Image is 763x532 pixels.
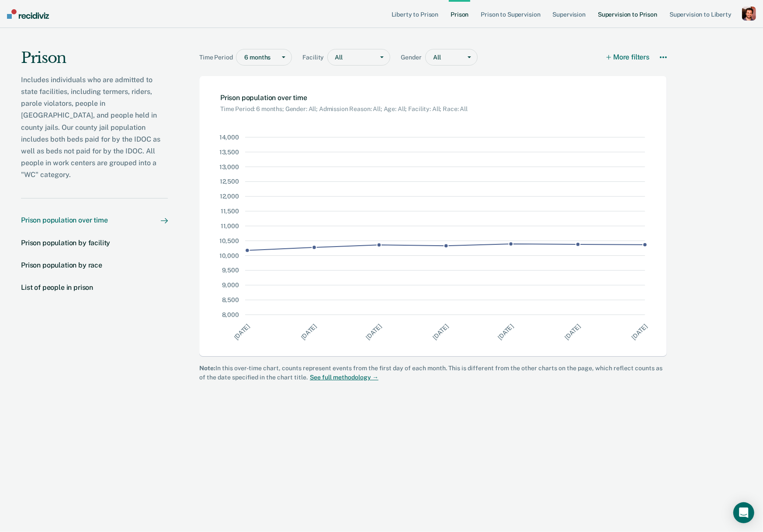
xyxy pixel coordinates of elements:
circle: Point at x Mon Sep 01 2025 00:00:00 GMT-0400 (Eastern Daylight Time) and y 10367 [643,243,647,247]
span: Time Period [199,54,236,61]
div: All [328,51,374,64]
a: Prison population by race [21,261,168,269]
div: List of people in prison [21,283,93,292]
div: Time Period: 6 months; Gender: All; Admission Reason: All; Age: All; Facility: All; Race: All [220,102,468,113]
input: gender [434,54,435,61]
span: Facility [302,54,327,61]
strong: Note: [199,365,215,372]
button: More filters [607,49,650,66]
div: Prison population over time [21,216,108,224]
div: In this over-time chart, counts represent events from the first day of each month. This is differ... [199,364,667,382]
div: Prison [21,49,168,74]
div: Includes individuals who are admitted to state facilities, including termers, riders, parole viol... [21,74,168,181]
div: Prison population by race [21,261,102,269]
div: Prison population over time [220,94,468,113]
span: Gender [401,54,425,61]
a: List of people in prison [21,283,168,292]
div: Prison population by facility [21,239,110,247]
input: timePeriod [244,54,246,61]
a: Prison population by facility [21,239,168,247]
img: Recidiviz [7,9,49,19]
div: Open Intercom Messenger [733,502,754,523]
a: See full methodology → [308,374,378,381]
a: Prison population over time [21,216,168,224]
